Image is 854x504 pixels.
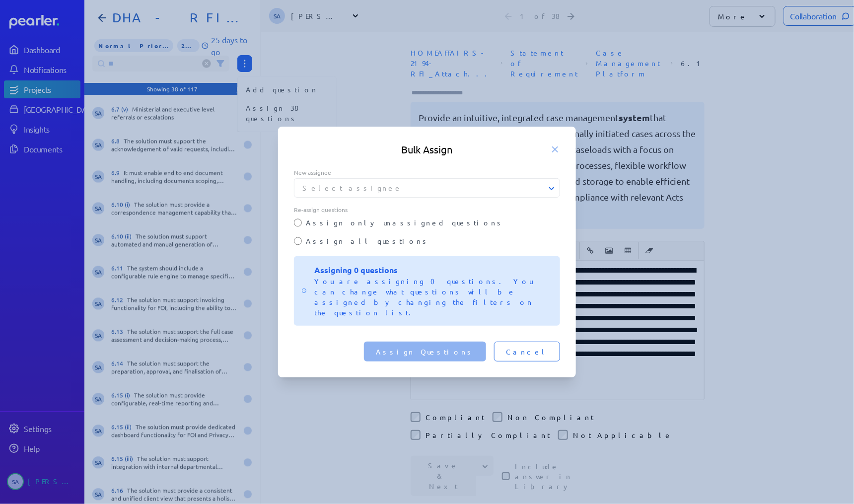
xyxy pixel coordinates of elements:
[364,342,486,361] button: Assign Questions
[294,168,331,176] span: New assignee
[306,217,560,228] label: Assign only unassigned questions
[314,276,552,318] p: You are assigning 0 questions. You can change what questions will be assigned by changing the fil...
[376,347,474,357] span: Assign Questions
[306,236,560,246] label: Assign all questions
[294,183,561,193] button: Select assignee
[506,347,548,357] span: Cancel
[294,143,560,156] h5: Bulk Assign
[294,206,348,214] span: Re-assign questions
[494,342,560,361] button: Cancel
[314,264,552,276] p: Assigning 0 questions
